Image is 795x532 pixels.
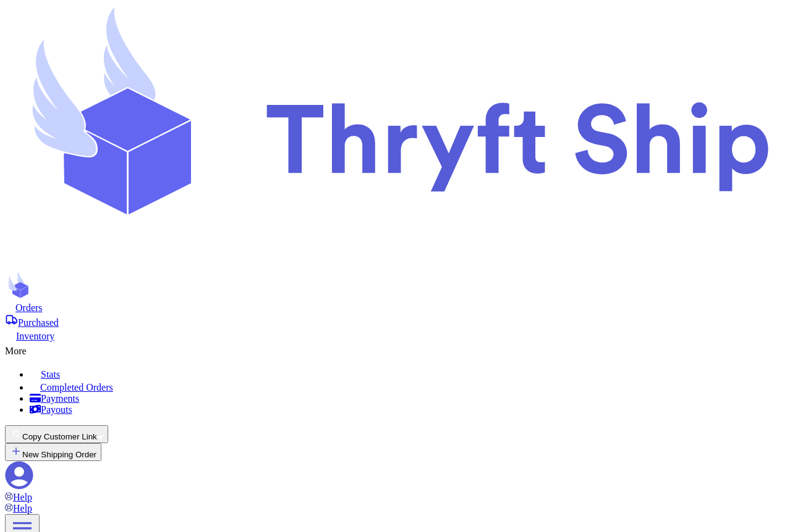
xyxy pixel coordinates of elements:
a: Help [5,492,32,502]
span: Purchased [18,317,59,328]
span: Help [13,492,32,502]
a: Help [5,503,32,513]
a: Stats [30,367,790,380]
button: New Shipping Order [5,443,101,461]
span: Inventory [16,331,54,341]
span: Completed Orders [40,382,113,393]
span: Stats [41,369,60,380]
a: Inventory [5,328,790,342]
a: Payments [30,393,790,404]
span: Payments [41,393,79,404]
a: Payouts [30,404,790,415]
span: Help [13,503,32,513]
a: Purchased [5,314,790,328]
button: Copy Customer Link [5,425,108,443]
a: Completed Orders [30,380,790,393]
span: Payouts [41,404,72,415]
span: Orders [15,302,43,313]
a: Orders [5,301,790,314]
div: More [5,342,790,357]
